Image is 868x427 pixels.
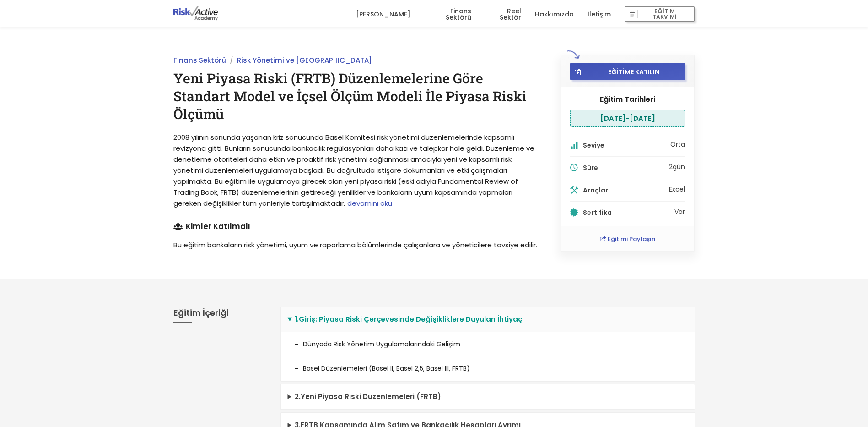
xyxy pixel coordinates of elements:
li: Orta [570,141,685,157]
h5: Araçlar [583,187,667,193]
h5: Sertifika [583,209,673,216]
button: EĞİTİME KATILIN [570,63,685,80]
li: Var [570,208,685,217]
summary: 2.Yeni Piyasa Riski Düzenlemeleri (FRTB) [281,384,695,410]
span: 2008 yılının sonunda yaşanan kriz sonucunda Basel Komitesi risk yönetimi düzenlemelerinde kapsaml... [173,132,534,208]
a: Hakkımızda [535,0,574,28]
a: İletişim [588,0,611,28]
h5: Süre [583,164,667,171]
a: [PERSON_NAME] [356,0,410,28]
p: Bu eğitim bankaların risk yönetimi, uyum ve raporlama bölümlerinde çalışanlara ve yöneticilere ta... [173,240,540,251]
h5: Seviye [583,142,669,148]
a: EĞİTİM TAKVİMİ [625,0,695,28]
a: Reel Sektör [485,0,521,28]
li: 2 gün [570,164,685,179]
summary: 1.Giriş: Piyasa Riski Çerçevesinde Değişikliklere Duyulan İhtiyaç [281,307,695,332]
h1: Yeni Piyasa Riski (FRTB) Düzenlemelerine Göre Standart Model ve İçsel Ölçüm Modeli İle Piyasa Ris... [173,69,540,123]
h3: Eğitim İçeriği [173,307,267,323]
h4: Eğitim Tarihleri [570,96,685,103]
span: EĞİTİME KATILIN [585,67,682,76]
a: Finans Sektörü [424,0,471,28]
a: Eğitimi Paylaşın [600,235,655,243]
li: Excel [669,186,685,192]
a: Risk Yönetimi ve [GEOGRAPHIC_DATA] [237,55,372,65]
li: Dünyada Risk Yönetim Uygulamalarındaki Gelişim [281,332,695,356]
li: Basel Düzenlemeleri (Basel II, Basel 2,5, Basel III, FRTB) [281,356,695,381]
li: [DATE] - [DATE] [570,110,685,127]
img: logo-dark.png [173,6,218,21]
h4: Kimler Katılmalı [173,223,540,230]
span: devamını oku [347,198,392,208]
span: EĞİTİM TAKVİMİ [638,8,691,21]
a: Finans Sektörü [173,55,226,65]
button: EĞİTİM TAKVİMİ [625,6,695,22]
